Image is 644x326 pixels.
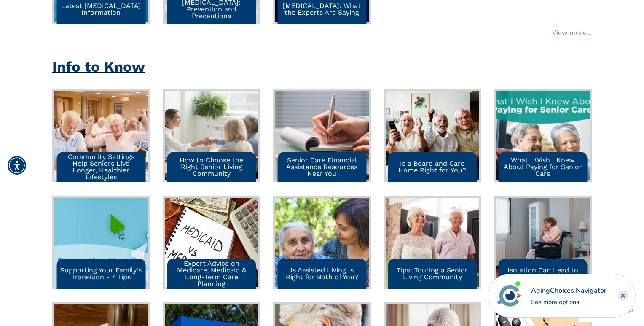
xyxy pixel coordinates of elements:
a: How to Choose the Right Senior Living Community [163,89,260,182]
p: How to Choose the Right Senior Living Community [171,157,253,177]
h2: Info to Know [52,58,145,75]
img: Financial-Assistance-AgingChoices-thumbnail.png [275,91,369,180]
p: [MEDICAL_DATA]: What the Experts Are Saying [281,3,363,16]
img: Introduction_to_What_I_Wish_I_Knew_About_Paying_for_Senior_Care_-_AgingChoices.jpg [496,91,590,180]
a: Community Settings Help Seniors Live Longer, Healthier Lifestyles [52,89,150,182]
a: View more... [552,28,592,38]
img: shutterstock_1014557608.jpg [386,91,479,180]
div: Accessibility Menu [8,156,26,175]
a: Is a Board and Care Home Right for You? [384,89,481,182]
img: how_to_choose_the_right_senior_living_community.png [165,91,258,180]
img: shutterstock_712695178.jpg [275,198,369,287]
p: What I Wish I Knew About Paying for Senior Care [502,157,584,177]
img: Community_Settings_Help_Seniors_Live_Longer__Healthier_Lifestyles_-_AgingChoices_Knowledge_Center... [54,91,148,180]
p: Is a Board and Care Home Right for You? [392,160,474,174]
a: Info to Know [52,65,145,73]
p: Isolation Can Lead to Major Health Issues [502,267,584,280]
a: What I Wish I Knew About Paying for Senior Care [494,89,592,182]
div: AgingChoices Navigator [531,286,606,296]
a: Supporting Your Family's Transition - 7 Tips [52,196,150,289]
a: Expert Advice on Medicare, Medicaid & Long-Term Care Planning [163,196,260,289]
p: Latest [MEDICAL_DATA] Information [60,3,142,16]
p: Supporting Your Family's Transition - 7 Tips [60,267,142,280]
img: shutterstock_782087989.jpg [496,198,590,287]
a: Isolation Can Lead to Major Health Issues [494,196,592,289]
img: Supporting_Your_Family_s_Transition-AgingChoices.com.jpg [54,198,148,287]
a: Is Assisted Living Is Right for Both of You? [273,196,371,289]
p: Expert Advice on Medicare, Medicaid & Long-Term Care Planning [171,260,253,287]
a: Senior Care Financial Assistance Resources Near You [273,89,371,182]
img: Medicade_vs_medicare_1200_copy.jpg [165,198,258,287]
div: See more options [531,297,606,306]
a: Tips: Touring a Senior Living Community [384,196,481,289]
p: Tips: Touring a Senior Living Community [392,267,474,280]
img: avatar [495,281,524,310]
p: Community Settings Help Seniors Live Longer, Healthier Lifestyles [60,154,142,181]
p: Is Assisted Living Is Right for Both of You? [281,267,363,280]
div: Close [618,291,628,301]
p: Senior Care Financial Assistance Resources Near You [281,157,363,177]
img: What_Are_the_Top_10_Tips_for_Touring_a_Senior_Living_Community__-_AgingChoices.com.jpg [386,198,479,287]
